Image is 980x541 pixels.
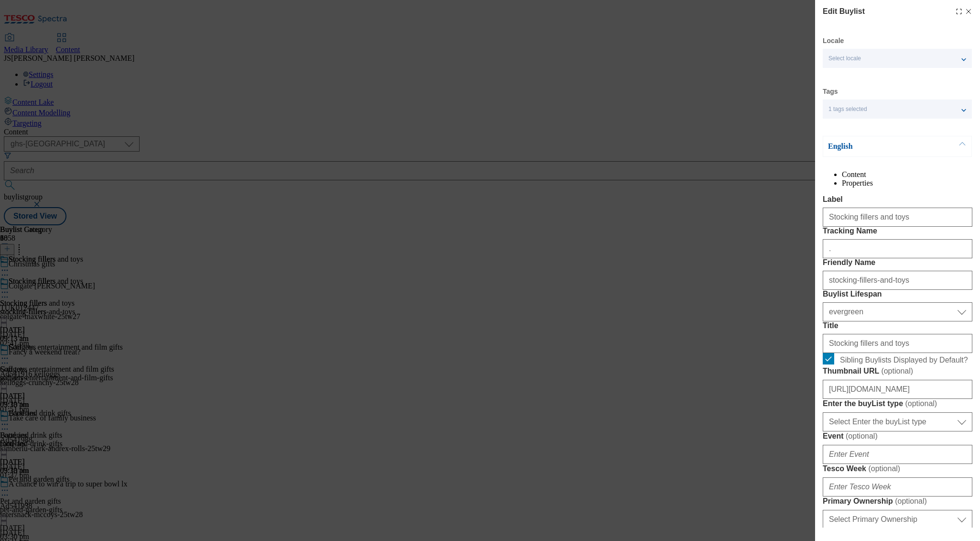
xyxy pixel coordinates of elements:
[823,227,972,235] label: Tracking Name
[881,367,913,375] span: ( optional )
[823,89,838,94] label: Tags
[823,195,972,204] label: Label
[823,99,972,119] button: 1 tags selected
[905,399,937,408] span: ( optional )
[828,142,928,151] p: English
[823,239,972,258] input: Enter Tracking Name
[823,431,972,441] label: Event
[842,179,972,188] li: Properties
[895,497,927,505] span: ( optional )
[823,271,972,290] input: Enter Friendly Name
[868,464,900,473] span: ( optional )
[823,321,972,330] label: Title
[823,366,972,376] label: Thumbnail URL
[828,55,861,62] span: Select locale
[840,356,968,364] span: Sibling Buylists Displayed by Default?
[823,208,972,227] input: Enter Label
[823,380,972,399] input: Enter Thumbnail URL
[823,399,972,409] label: Enter the buyList type
[823,497,972,506] label: Primary Ownership
[823,49,972,68] button: Select locale
[823,38,844,44] label: Locale
[828,106,867,113] span: 1 tags selected
[823,477,972,497] input: Enter Tesco Week
[823,445,972,464] input: Enter Event
[823,290,972,298] label: Buylist Lifespan
[846,432,878,440] span: ( optional )
[823,334,972,353] input: Enter Title
[842,170,972,179] li: Content
[823,258,972,267] label: Friendly Name
[823,6,865,17] h4: Edit Buylist
[823,464,972,474] label: Tesco Week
